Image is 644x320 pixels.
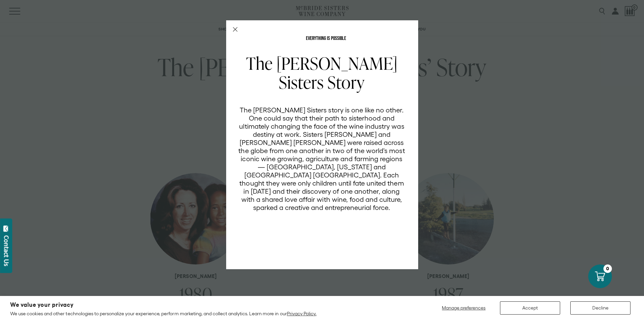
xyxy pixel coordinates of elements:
[442,305,485,311] span: Manage preferences
[500,301,560,315] button: Accept
[238,106,405,212] p: The [PERSON_NAME] Sisters story is one like no other. One could say that their path to sisterhood...
[10,311,316,317] p: We use cookies and other technologies to personalize your experience, perform marketing, and coll...
[3,235,10,266] div: Contact Us
[287,311,316,316] a: Privacy Policy.
[233,27,238,32] button: Close Modal
[603,264,612,273] div: 0
[238,54,405,92] h2: The [PERSON_NAME] Sisters Story
[10,302,316,308] h2: We value your privacy
[238,36,414,41] p: EVERYTHING IS POSSIBLE
[570,301,630,315] button: Decline
[438,301,490,315] button: Manage preferences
